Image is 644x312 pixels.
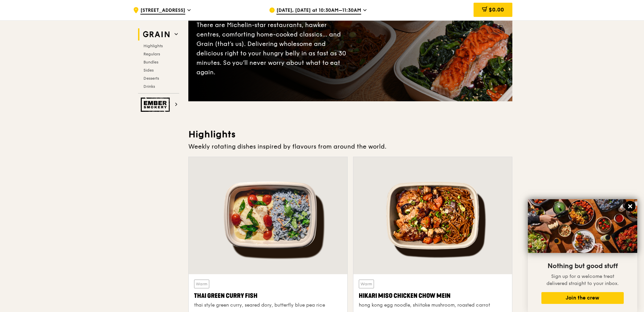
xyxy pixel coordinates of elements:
[541,292,624,304] button: Join the crew
[359,280,374,288] div: Warm
[276,7,361,15] span: [DATE], [DATE] at 10:30AM–11:30AM
[141,28,172,41] img: Grain web logo
[528,199,637,253] img: DSC07876-Edit02-Large.jpeg
[143,76,159,81] span: Desserts
[489,6,504,13] span: $0.00
[188,142,512,151] div: Weekly rotating dishes inspired by flavours from around the world.
[196,20,350,77] div: There are Michelin-star restaurants, hawker centres, comforting home-cooked classics… and Grain (...
[140,7,185,15] span: [STREET_ADDRESS]
[547,262,618,270] span: Nothing but good stuff
[194,291,342,301] div: Thai Green Curry Fish
[141,98,172,112] img: Ember Smokery web logo
[188,128,512,140] h3: Highlights
[143,60,158,64] span: Bundles
[359,302,507,309] div: hong kong egg noodle, shiitake mushroom, roasted carrot
[143,52,160,56] span: Regulars
[194,280,209,288] div: Warm
[359,291,507,301] div: Hikari Miso Chicken Chow Mein
[143,68,154,73] span: Sides
[194,302,342,309] div: thai style green curry, seared dory, butterfly blue pea rice
[143,44,163,48] span: Highlights
[143,84,155,89] span: Drinks
[625,201,636,212] button: Close
[546,274,619,286] span: Sign up for a welcome treat delivered straight to your inbox.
